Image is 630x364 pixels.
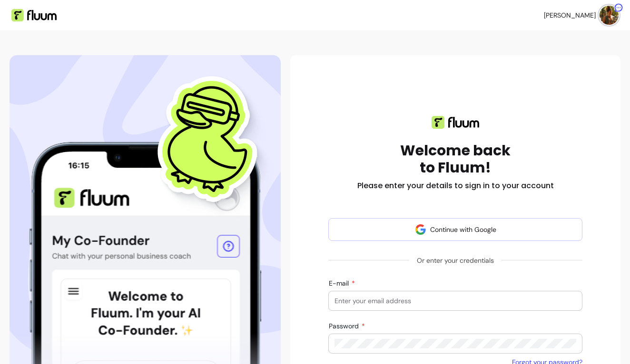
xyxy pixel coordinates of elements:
span: Or enter your credentials [409,252,502,269]
span: Password [329,322,361,330]
button: avatar[PERSON_NAME] [544,6,619,25]
h1: Welcome back to Fluum! [400,142,511,176]
input: E-mail [335,296,576,306]
img: Fluum Logo [11,9,57,21]
span: E-mail [329,279,351,287]
button: Continue with Google [328,218,582,241]
span: [PERSON_NAME] [544,10,596,20]
h2: Please enter your details to sign in to your account [357,180,554,192]
img: Fluum logo [432,116,479,129]
input: Password [335,339,576,348]
img: avatar [415,224,426,235]
img: avatar [600,6,619,25]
